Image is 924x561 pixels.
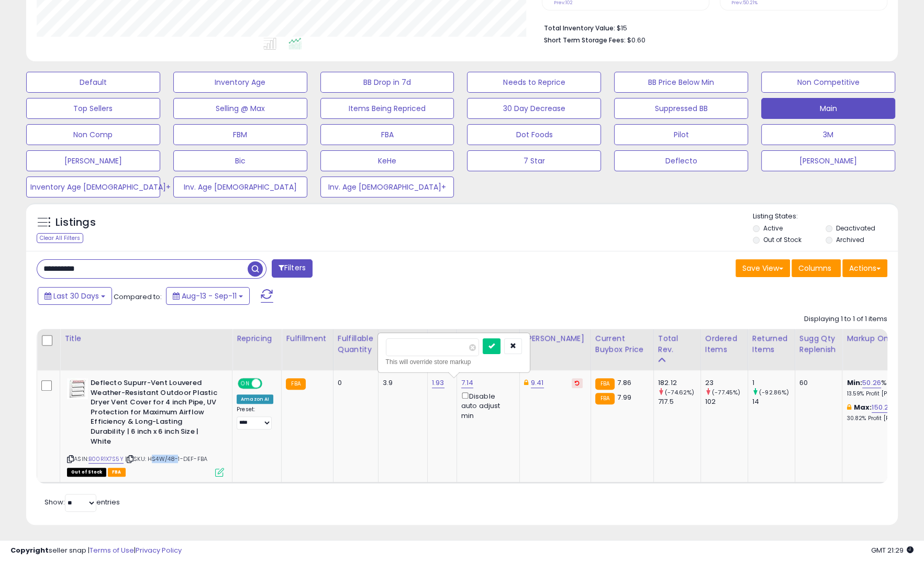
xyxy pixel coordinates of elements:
[799,378,834,388] div: 60
[55,215,96,230] h5: Listings
[658,333,696,355] div: Total Rev.
[237,333,277,344] div: Repricing
[88,455,124,464] a: B00R1X7S5Y
[114,292,162,302] span: Compared to:
[595,393,615,404] small: FBA
[761,72,895,93] button: Non Competitive
[173,98,307,119] button: Selling @ Max
[461,378,474,388] a: 7.14
[753,212,898,222] p: Listing States:
[524,333,586,344] div: [PERSON_NAME]
[842,259,887,277] button: Actions
[761,98,895,119] button: Main
[799,333,838,355] div: Sugg Qty Replenish
[26,124,160,145] button: Non Comp
[617,392,631,402] span: 7.99
[467,98,601,119] button: 30 Day Decrease
[261,379,277,388] span: OFF
[543,21,880,34] li: $15
[26,72,160,93] button: Default
[871,545,914,555] span: 2025-10-12 21:29 GMT
[237,394,273,404] div: Amazon AI
[386,357,522,367] div: This will override store markup
[862,378,881,388] a: 50.26
[320,150,454,171] button: KeHe
[320,177,454,197] button: Inv. Age [DEMOGRAPHIC_DATA]+
[320,98,454,119] button: Items Being Repriced
[26,150,160,171] button: [PERSON_NAME]
[836,235,864,244] label: Archived
[26,177,160,197] button: Inventory Age [DEMOGRAPHIC_DATA]+
[53,291,99,301] span: Last 30 Days
[798,263,831,273] span: Columns
[67,378,88,399] img: 41V5fMmq8PL._SL40_.jpg
[108,468,126,477] span: FBA
[44,497,120,507] span: Show: entries
[37,233,83,243] div: Clear All Filters
[614,124,748,145] button: Pilot
[10,546,182,556] div: seller snap | |
[10,545,49,555] strong: Copyright
[320,124,454,145] button: FBA
[752,378,795,388] div: 1
[467,150,601,171] button: 7 Star
[90,545,134,555] a: Terms of Use
[136,545,182,555] a: Privacy Policy
[752,397,795,406] div: 14
[64,333,228,344] div: Title
[173,150,307,171] button: Bic
[239,379,252,388] span: ON
[182,291,237,301] span: Aug-13 - Sep-11
[320,72,454,93] button: BB Drop in 7d
[595,378,615,390] small: FBA
[617,378,631,388] span: 7.86
[705,378,748,388] div: 23
[795,329,842,370] th: Please note that this number is a calculation based on your required days of coverage and your ve...
[705,333,743,355] div: Ordered Items
[665,388,694,397] small: (-74.62%)
[338,378,370,388] div: 0
[761,124,895,145] button: 3M
[467,72,601,93] button: Needs to Reprice
[173,72,307,93] button: Inventory Age
[872,402,893,413] a: 150.26
[125,455,207,463] span: | SKU: HS4W/48-1-DEF-FBA
[467,124,601,145] button: Dot Foods
[658,378,700,388] div: 182.12
[759,388,789,397] small: (-92.86%)
[752,333,791,355] div: Returned Items
[761,150,895,171] button: [PERSON_NAME]
[173,177,307,197] button: Inv. Age [DEMOGRAPHIC_DATA]
[67,378,224,476] div: ASIN:
[286,333,328,344] div: Fulfillment
[614,150,748,171] button: Deflecto
[736,259,790,277] button: Save View
[461,390,511,421] div: Disable auto adjust min
[286,378,305,390] small: FBA
[531,378,544,388] a: 9.41
[166,287,250,305] button: Aug-13 - Sep-11
[854,402,872,412] b: Max:
[847,378,862,388] b: Min:
[272,259,313,278] button: Filters
[836,224,875,233] label: Deactivated
[543,24,615,32] b: Total Inventory Value:
[712,388,740,397] small: (-77.45%)
[763,224,783,233] label: Active
[792,259,841,277] button: Columns
[338,333,374,355] div: Fulfillable Quantity
[614,72,748,93] button: BB Price Below Min
[804,314,887,324] div: Displaying 1 to 1 of 1 items
[383,378,419,388] div: 3.9
[237,406,273,430] div: Preset:
[614,98,748,119] button: Suppressed BB
[595,333,649,355] div: Current Buybox Price
[763,235,801,244] label: Out of Stock
[38,287,112,305] button: Last 30 Days
[543,36,625,45] b: Short Term Storage Fees:
[26,98,160,119] button: Top Sellers
[67,468,106,477] span: All listings that are currently out of stock and unavailable for purchase on Amazon
[432,378,444,388] a: 1.93
[627,35,645,45] span: $0.60
[173,124,307,145] button: FBM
